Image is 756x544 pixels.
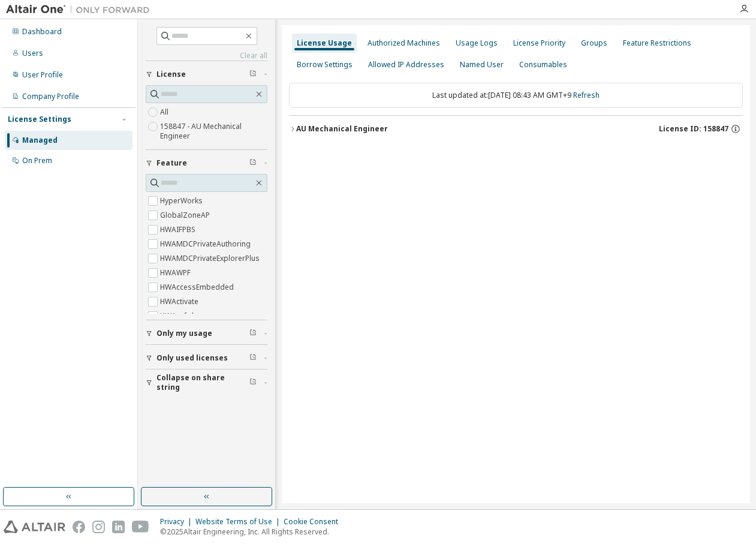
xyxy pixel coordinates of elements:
button: Only used licenses [146,345,267,371]
div: License Usage [297,38,352,48]
img: facebook.svg [73,521,85,533]
div: On Prem [22,156,52,166]
span: Clear filter [249,158,257,168]
button: Collapse on share string [146,369,267,396]
span: Collapse on share string [156,373,249,392]
div: Usage Logs [456,38,498,48]
div: Consumables [519,60,567,70]
div: User Profile [22,70,63,80]
button: License [146,61,267,88]
span: Clear filter [249,378,257,387]
label: HWAMDCPrivateAuthoring [160,237,253,251]
label: HWActivate [160,294,201,309]
label: HyperWorks [160,194,205,208]
div: Dashboard [22,27,62,37]
span: Only used licenses [156,353,228,363]
div: Website Terms of Use [195,517,284,527]
label: GlobalZoneAP [160,208,212,223]
a: Clear all [146,51,267,61]
div: Cookie Consent [284,517,345,527]
div: Users [22,49,43,58]
div: Groups [581,38,607,48]
img: Altair One [6,4,156,16]
div: Feature Restrictions [623,38,691,48]
div: Company Profile [22,92,79,101]
img: altair_logo.svg [4,521,65,533]
button: AU Mechanical EngineerLicense ID: 158847 [289,116,743,142]
p: © 2025 Altair Engineering, Inc. All Rights Reserved. [160,527,345,537]
label: HWAMDCPrivateExplorerPlus [160,251,262,266]
span: Clear filter [249,70,257,79]
img: youtube.svg [132,521,149,533]
label: HWAIFPBS [160,223,198,237]
div: License Settings [8,115,71,124]
label: HWAcufwh [160,309,198,323]
button: Feature [146,150,267,176]
button: Only my usage [146,320,267,347]
img: linkedin.svg [112,521,125,533]
label: All [160,105,171,119]
span: License [156,70,186,79]
div: Authorized Machines [368,38,440,48]
div: License Priority [513,38,565,48]
label: HWAccessEmbedded [160,280,236,294]
div: Last updated at: [DATE] 08:43 AM GMT+9 [289,83,743,108]
div: Privacy [160,517,195,527]
div: Borrow Settings [297,60,353,70]
span: Feature [156,158,187,168]
span: License ID: 158847 [659,124,728,134]
div: Named User [460,60,504,70]
a: Refresh [573,90,600,100]
div: Managed [22,136,58,145]
span: Clear filter [249,353,257,363]
span: Clear filter [249,329,257,338]
div: AU Mechanical Engineer [296,124,388,134]
img: instagram.svg [92,521,105,533]
label: HWAWPF [160,266,193,280]
div: Allowed IP Addresses [368,60,444,70]
span: Only my usage [156,329,212,338]
label: 158847 - AU Mechanical Engineer [160,119,267,143]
